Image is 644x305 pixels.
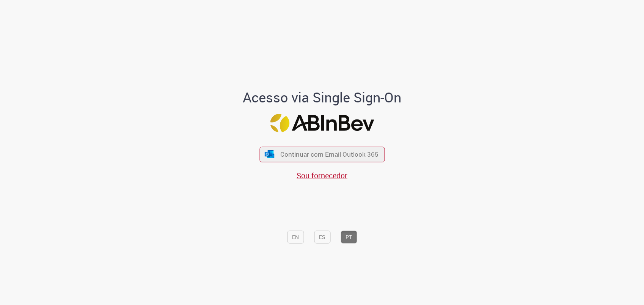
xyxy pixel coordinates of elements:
img: Logo ABInBev [270,114,374,132]
a: Sou fornecedor [297,170,347,181]
button: EN [287,231,304,244]
span: Continuar com Email Outlook 365 [280,150,379,159]
button: ícone Azure/Microsoft 360 Continuar com Email Outlook 365 [259,146,385,162]
button: ES [314,231,330,244]
h1: Acesso via Single Sign-On [217,90,427,105]
img: ícone Azure/Microsoft 360 [264,150,275,158]
button: PT [341,231,357,244]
